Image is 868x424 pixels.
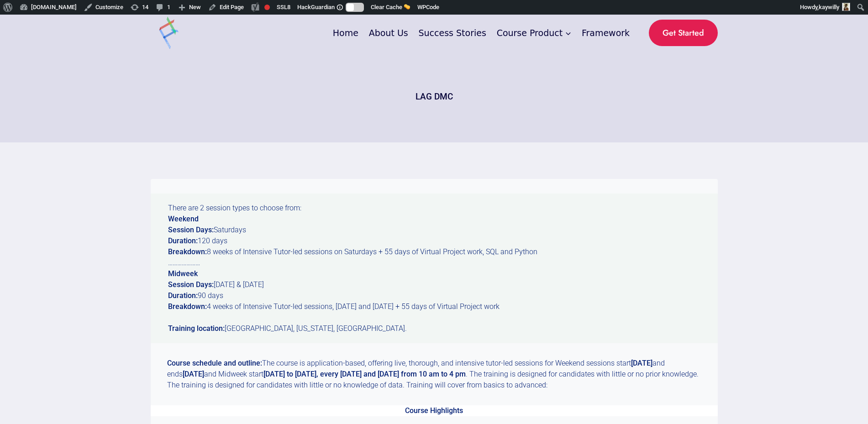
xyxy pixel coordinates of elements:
[371,4,402,10] span: Clear Cache
[168,215,199,223] strong: Weekend
[167,359,262,367] strong: Course schedule and outline:
[405,406,463,415] strong: Course Highlights
[404,4,410,10] img: 🧽
[151,15,187,51] img: pqplusms.com
[577,21,635,44] a: Framework
[183,370,204,378] strong: [DATE]
[168,291,198,300] strong: Duration:
[168,280,214,289] strong: Session Days:
[413,21,491,44] a: Success Stories
[168,324,225,333] strong: Training location:
[264,5,270,10] div: Focus keyphrase not set
[151,194,718,343] p: There are 2 session types to choose from: Saturdays 120 days 8 weeks of Intensive Tutor-led sessi...
[168,236,198,245] strong: Duration:
[263,370,466,378] strong: [DATE] to [DATE], every [DATE] and [DATE] from 10 am to 4 pm
[168,269,198,278] strong: Midweek
[168,225,214,234] strong: Session Days:
[819,4,839,10] span: kaywilly
[327,21,363,44] a: Home
[491,21,576,44] a: Course Product
[363,21,413,44] a: About Us
[168,247,207,256] strong: Breakdown:
[649,20,718,47] a: Get Started
[416,90,453,104] h1: LAG DMC
[631,359,652,367] strong: [DATE]
[168,302,207,311] strong: Breakdown:
[497,26,572,40] span: Course Product
[327,21,635,44] nav: Primary Navigation
[151,358,718,391] p: The course is application-based, offering live, thorough, and intensive tutor-led sessions for We...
